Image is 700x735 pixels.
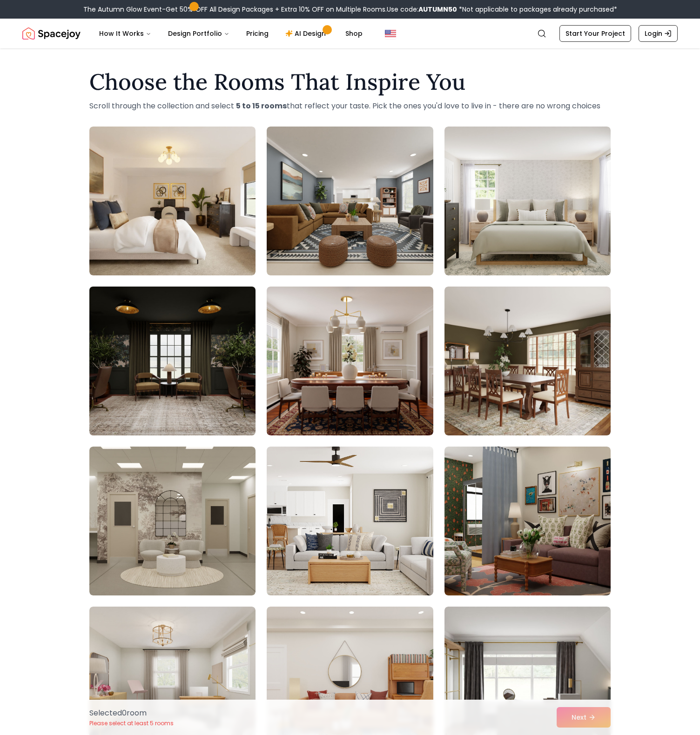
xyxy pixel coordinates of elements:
[267,127,433,275] img: Room room-2
[22,24,81,43] img: Spacejoy Logo
[89,447,256,595] img: Room room-7
[267,447,433,595] img: Room room-8
[22,24,81,43] a: Spacejoy
[278,24,336,43] a: AI Design
[92,24,370,43] nav: Main
[639,25,678,42] a: Login
[85,283,260,439] img: Room room-4
[22,19,678,48] nav: Global
[89,71,611,93] h1: Choose the Rooms That Inspire You
[385,28,396,39] img: United States
[559,25,631,42] a: Start Your Project
[444,127,611,275] img: Room room-3
[444,447,611,595] img: Room room-9
[418,5,457,14] b: AUTUMN50
[92,24,159,43] button: How It Works
[387,5,457,14] span: Use code:
[457,5,617,14] span: *Not applicable to packages already purchased*
[89,127,256,275] img: Room room-1
[267,287,433,435] img: Room room-5
[83,5,617,14] div: The Autumn Glow Event-Get 50% OFF All Design Packages + Extra 10% OFF on Multiple Rooms.
[161,24,237,43] button: Design Portfolio
[444,287,611,435] img: Room room-6
[239,24,276,43] a: Pricing
[236,100,287,111] strong: 5 to 15 rooms
[89,708,174,719] p: Selected 0 room
[89,720,174,727] p: Please select at least 5 rooms
[89,100,611,112] p: Scroll through the collection and select that reflect your taste. Pick the ones you'd love to liv...
[338,24,370,43] a: Shop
